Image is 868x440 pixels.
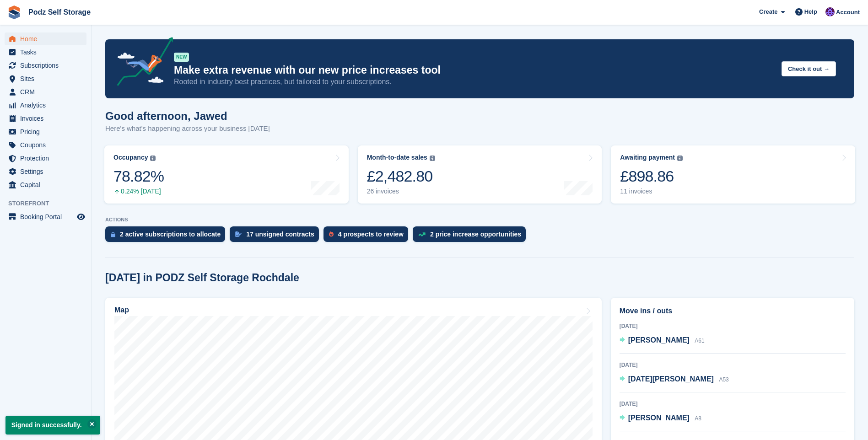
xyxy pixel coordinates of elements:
img: Jawed Chowdhary [825,7,835,16]
a: menu [5,46,86,59]
p: ACTIONS [105,217,854,223]
img: icon-info-grey-7440780725fd019a000dd9b08b2336e03edf1995a4989e88bcd33f0948082b44.svg [150,156,156,161]
p: Rooted in industry best practices, but tailored to your subscriptions. [174,77,774,87]
a: menu [5,152,86,165]
a: menu [5,72,86,85]
img: prospect-51fa495bee0391a8d652442698ab0144808aea92771e9ea1ae160a38d050c398.svg [329,231,334,237]
span: Settings [20,165,75,178]
span: Protection [20,152,75,165]
img: price-adjustments-announcement-icon-8257ccfd72463d97f412b2fc003d46551f7dbcb40ab6d574587a9cd5c0d94... [109,37,173,89]
span: Tasks [20,46,75,59]
a: menu [5,210,86,223]
h1: Good afternoon, Jawed [105,110,270,122]
a: menu [5,125,86,138]
div: 11 invoices [620,188,683,195]
img: icon-info-grey-7440780725fd019a000dd9b08b2336e03edf1995a4989e88bcd33f0948082b44.svg [677,156,683,161]
button: Check it out → [782,61,836,76]
span: Capital [20,178,75,191]
span: Booking Portal [20,210,75,223]
h2: Map [114,306,129,314]
span: [PERSON_NAME] [628,336,690,344]
a: Podz Self Storage [25,5,94,20]
span: Subscriptions [20,59,75,72]
a: menu [5,165,86,178]
a: menu [5,59,86,72]
div: 2 active subscriptions to allocate [120,231,221,238]
span: Pricing [20,125,75,138]
div: £898.86 [620,167,683,186]
div: 26 invoices [367,188,435,195]
img: active_subscription_to_allocate_icon-d502201f5373d7db506a760aba3b589e785aa758c864c3986d89f69b8ff3... [111,231,115,237]
p: Here's what's happening across your business [DATE] [105,123,270,134]
a: Month-to-date sales £2,482.80 26 invoices [358,145,602,204]
span: Account [836,8,860,17]
div: [DATE] [620,400,846,408]
div: Occupancy [113,154,148,161]
a: Occupancy 78.82% 0.24% [DATE] [104,145,349,204]
div: Awaiting payment [620,154,675,161]
div: 78.82% [113,167,164,186]
div: [DATE] [620,322,846,330]
img: icon-info-grey-7440780725fd019a000dd9b08b2336e03edf1995a4989e88bcd33f0948082b44.svg [430,156,435,161]
a: [DATE][PERSON_NAME] A53 [620,374,729,386]
span: A8 [695,415,701,422]
span: CRM [20,86,75,98]
img: contract_signature_icon-13c848040528278c33f63329250d36e43548de30e8caae1d1a13099fd9432cc5.svg [235,231,242,237]
a: 2 price increase opportunities [413,226,530,247]
span: Analytics [20,99,75,112]
img: price_increase_opportunities-93ffe204e8149a01c8c9dc8f82e8f89637d9d84a8eef4429ea346261dce0b2c0.svg [418,232,426,236]
a: 2 active subscriptions to allocate [105,226,230,247]
span: A53 [719,376,728,383]
div: 17 unsigned contracts [246,231,314,238]
img: stora-icon-8386f47178a22dfd0bd8f6a31ec36ba5ce8667c1dd55bd0f319d3a0aa187defe.svg [7,5,21,19]
span: Create [759,7,777,16]
a: [PERSON_NAME] A8 [620,413,701,424]
a: Awaiting payment £898.86 11 invoices [611,145,855,204]
a: menu [5,99,86,112]
h2: [DATE] in PODZ Self Storage Rochdale [105,272,299,284]
div: Month-to-date sales [367,154,427,161]
p: Signed in successfully. [5,416,100,435]
a: menu [5,112,86,125]
a: 17 unsigned contracts [230,226,323,247]
span: [PERSON_NAME] [628,414,690,422]
div: 4 prospects to review [338,231,404,238]
span: Help [804,7,817,16]
a: 4 prospects to review [323,226,413,247]
div: 0.24% [DATE] [113,188,164,195]
a: [PERSON_NAME] A61 [620,335,705,347]
span: Invoices [20,112,75,125]
a: menu [5,32,86,45]
span: [DATE][PERSON_NAME] [628,375,714,383]
p: Make extra revenue with our new price increases tool [174,64,774,77]
span: Home [20,32,75,45]
span: Storefront [8,199,91,208]
span: Coupons [20,139,75,151]
a: menu [5,139,86,151]
a: Preview store [75,211,86,222]
div: [DATE] [620,361,846,369]
div: £2,482.80 [367,167,435,186]
div: NEW [174,53,189,62]
span: Sites [20,72,75,85]
div: 2 price increase opportunities [430,231,521,238]
span: A61 [695,338,704,344]
a: menu [5,178,86,191]
h2: Move ins / outs [620,306,846,317]
a: menu [5,86,86,98]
